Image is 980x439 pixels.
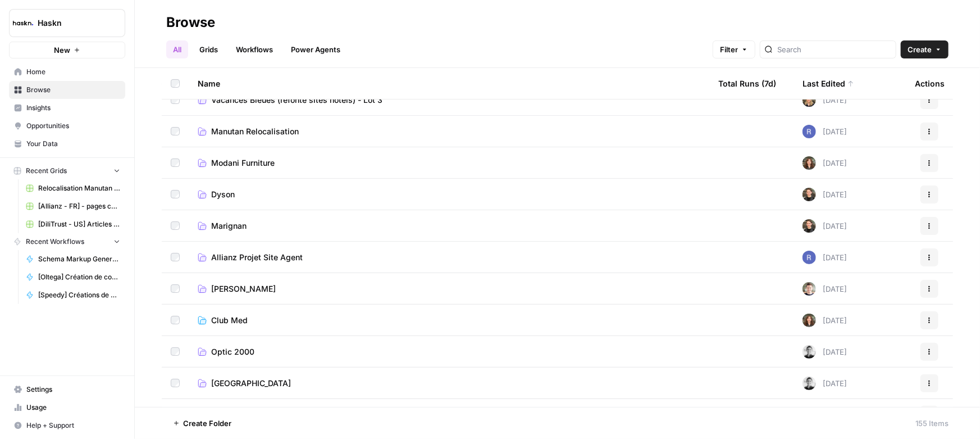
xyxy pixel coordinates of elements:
[198,94,700,106] a: Vacances Bleues (refonte sites hôtels) - Lot 3
[166,414,238,432] button: Create Folder
[803,314,816,327] img: wbc4lf7e8no3nva14b2bd9f41fnh
[9,42,125,58] button: New
[13,13,33,33] img: Haskn Logo
[284,40,347,58] a: Power Agents
[211,126,299,137] span: Manutan Relocalisation
[26,85,120,95] span: Browse
[183,418,231,429] span: Create Folder
[803,377,816,390] img: 5iwot33yo0fowbxplqtedoh7j1jy
[908,44,932,55] span: Create
[21,250,125,268] a: Schema Markup Generator
[9,81,125,99] a: Browse
[803,282,816,296] img: 5szy29vhbbb2jvrzb4fwf88ktdwm
[229,40,280,58] a: Workflows
[803,251,816,264] img: u6bh93quptsxrgw026dpd851kwjs
[198,252,700,263] a: Allianz Projet Site Agent
[38,254,120,264] span: Schema Markup Generator
[198,68,700,99] div: Name
[211,220,247,232] span: Marignan
[9,99,125,117] a: Insights
[211,378,291,389] span: [GEOGRAPHIC_DATA]
[54,44,70,56] span: New
[198,220,700,232] a: Marignan
[718,68,776,99] div: Total Runs (7d)
[803,188,847,201] div: [DATE]
[9,63,125,81] a: Home
[38,290,120,300] span: [Speedy] Créations de contenu
[38,219,120,229] span: [DiliTrust - US] Articles de blog 700-1000 mots Grid
[26,103,120,113] span: Insights
[803,156,847,170] div: [DATE]
[9,417,125,435] button: Help + Support
[21,268,125,286] a: [Oltega] Création de contenus
[26,384,120,395] span: Settings
[803,125,847,138] div: [DATE]
[211,283,276,295] span: [PERSON_NAME]
[166,13,215,31] div: Browse
[9,117,125,135] a: Opportunities
[211,94,382,106] span: Vacances Bleues (refonte sites hôtels) - Lot 3
[21,215,125,233] a: [DiliTrust - US] Articles de blog 700-1000 mots Grid
[803,345,847,359] div: [DATE]
[803,93,847,107] div: [DATE]
[211,252,303,263] span: Allianz Projet Site Agent
[9,162,125,179] button: Recent Grids
[166,40,188,58] a: All
[803,125,816,138] img: u6bh93quptsxrgw026dpd851kwjs
[9,233,125,250] button: Recent Workflows
[803,219,847,233] div: [DATE]
[803,219,816,233] img: uhgcgt6zpiex4psiaqgkk0ok3li6
[803,251,847,264] div: [DATE]
[211,315,248,326] span: Club Med
[198,126,700,137] a: Manutan Relocalisation
[803,93,816,107] img: ziyu4k121h9vid6fczkx3ylgkuqx
[803,377,847,390] div: [DATE]
[198,189,700,200] a: Dyson
[803,314,847,327] div: [DATE]
[915,418,949,429] div: 155 Items
[211,189,235,200] span: Dyson
[26,139,120,149] span: Your Data
[211,346,254,357] span: Optic 2000
[720,44,738,55] span: Filter
[803,345,816,359] img: 5iwot33yo0fowbxplqtedoh7j1jy
[803,68,854,99] div: Last Edited
[38,17,106,29] span: Haskn
[803,188,816,201] img: uhgcgt6zpiex4psiaqgkk0ok3li6
[9,381,125,399] a: Settings
[198,378,700,389] a: [GEOGRAPHIC_DATA]
[198,346,700,357] a: Optic 2000
[26,420,120,431] span: Help + Support
[26,237,84,247] span: Recent Workflows
[803,282,847,296] div: [DATE]
[803,156,816,170] img: wbc4lf7e8no3nva14b2bd9f41fnh
[9,399,125,417] a: Usage
[26,121,120,131] span: Opportunities
[9,9,125,37] button: Workspace: Haskn
[901,40,949,58] button: Create
[198,157,700,169] a: Modani Furniture
[21,179,125,197] a: Relocalisation Manutan - Pays de l'Est
[211,157,275,169] span: Modani Furniture
[26,166,67,176] span: Recent Grids
[26,402,120,413] span: Usage
[198,315,700,326] a: Club Med
[26,67,120,77] span: Home
[193,40,225,58] a: Grids
[21,197,125,215] a: [Allianz - FR] - pages conseil + FAQ
[198,283,700,295] a: [PERSON_NAME]
[915,68,945,99] div: Actions
[713,40,755,58] button: Filter
[38,272,120,282] span: [Oltega] Création de contenus
[9,135,125,153] a: Your Data
[777,44,891,55] input: Search
[21,286,125,304] a: [Speedy] Créations de contenu
[38,183,120,193] span: Relocalisation Manutan - Pays de l'Est
[38,201,120,211] span: [Allianz - FR] - pages conseil + FAQ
